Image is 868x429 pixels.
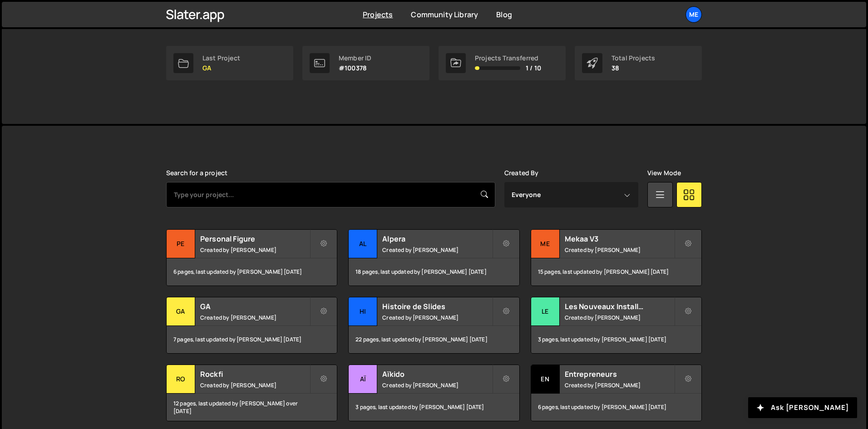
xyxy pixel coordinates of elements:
[565,369,674,379] h2: Entrepreneurs
[200,369,310,379] h2: Rockfi
[339,54,371,62] div: Member ID
[166,365,337,421] a: Ro Rockfi Created by [PERSON_NAME] 12 pages, last updated by [PERSON_NAME] over [DATE]
[348,229,519,286] a: Al Alpera Created by [PERSON_NAME] 18 pages, last updated by [PERSON_NAME] [DATE]
[166,182,495,207] input: Type your project...
[200,246,310,254] small: Created by [PERSON_NAME]
[349,394,519,421] div: 3 pages, last updated by [PERSON_NAME] [DATE]
[349,326,519,353] div: 22 pages, last updated by [PERSON_NAME] [DATE]
[531,297,560,326] div: Le
[363,10,393,20] a: Projects
[382,381,492,389] small: Created by [PERSON_NAME]
[202,54,240,62] div: Last Project
[647,169,681,177] label: View Mode
[166,46,293,80] a: Last Project GA
[349,258,519,286] div: 18 pages, last updated by [PERSON_NAME] [DATE]
[565,381,674,389] small: Created by [PERSON_NAME]
[531,394,701,421] div: 6 pages, last updated by [PERSON_NAME] [DATE]
[382,301,492,311] h2: Histoire de Slides
[612,54,655,62] div: Total Projects
[382,246,492,254] small: Created by [PERSON_NAME]
[382,369,492,379] h2: Aïkido
[349,365,377,394] div: Aï
[349,230,377,258] div: Al
[167,297,195,326] div: GA
[200,381,310,389] small: Created by [PERSON_NAME]
[612,64,655,72] p: 38
[339,64,371,72] p: #100378
[531,326,701,353] div: 3 pages, last updated by [PERSON_NAME] [DATE]
[686,6,702,23] a: Me
[200,314,310,321] small: Created by [PERSON_NAME]
[167,258,337,286] div: 6 pages, last updated by [PERSON_NAME] [DATE]
[531,365,702,421] a: En Entrepreneurs Created by [PERSON_NAME] 6 pages, last updated by [PERSON_NAME] [DATE]
[167,230,195,258] div: Pe
[504,169,539,177] label: Created By
[202,64,240,72] p: GA
[348,297,519,354] a: Hi Histoire de Slides Created by [PERSON_NAME] 22 pages, last updated by [PERSON_NAME] [DATE]
[531,229,702,286] a: Me Mekaa V3 Created by [PERSON_NAME] 15 pages, last updated by [PERSON_NAME] [DATE]
[167,365,195,394] div: Ro
[411,10,478,20] a: Community Library
[565,314,674,321] small: Created by [PERSON_NAME]
[382,234,492,244] h2: Alpera
[166,169,227,177] label: Search for a project
[167,326,337,353] div: 7 pages, last updated by [PERSON_NAME] [DATE]
[382,314,492,321] small: Created by [PERSON_NAME]
[349,297,377,326] div: Hi
[531,365,560,394] div: En
[496,10,512,20] a: Blog
[565,234,674,244] h2: Mekaa V3
[166,297,337,354] a: GA GA Created by [PERSON_NAME] 7 pages, last updated by [PERSON_NAME] [DATE]
[200,234,310,244] h2: Personal Figure
[348,365,519,421] a: Aï Aïkido Created by [PERSON_NAME] 3 pages, last updated by [PERSON_NAME] [DATE]
[475,54,541,62] div: Projects Transferred
[565,246,674,254] small: Created by [PERSON_NAME]
[167,394,337,421] div: 12 pages, last updated by [PERSON_NAME] over [DATE]
[526,64,541,72] span: 1 / 10
[531,297,702,354] a: Le Les Nouveaux Installateurs Created by [PERSON_NAME] 3 pages, last updated by [PERSON_NAME] [DATE]
[531,258,701,286] div: 15 pages, last updated by [PERSON_NAME] [DATE]
[565,301,674,311] h2: Les Nouveaux Installateurs
[748,397,857,418] button: Ask [PERSON_NAME]
[200,301,310,311] h2: GA
[166,229,337,286] a: Pe Personal Figure Created by [PERSON_NAME] 6 pages, last updated by [PERSON_NAME] [DATE]
[531,230,560,258] div: Me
